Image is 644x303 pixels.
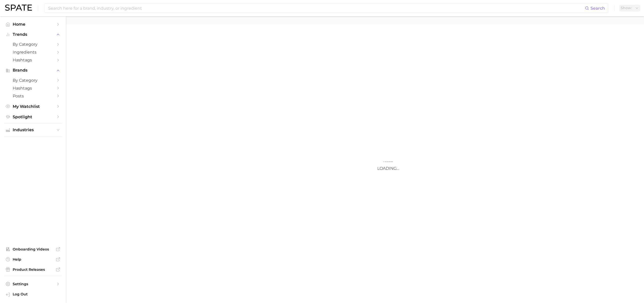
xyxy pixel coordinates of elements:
[4,31,62,38] button: Trends
[13,86,53,91] span: Hashtags
[13,22,53,27] span: Home
[5,5,32,11] img: SPATE
[4,280,62,288] a: Settings
[4,20,62,28] a: Home
[13,114,53,119] span: Spotlight
[13,78,53,83] span: by Category
[13,128,53,132] span: Industries
[4,266,62,273] a: Product Releases
[591,6,605,11] span: Search
[4,245,62,253] a: Onboarding Videos
[13,32,53,37] span: Trends
[621,7,632,9] span: Show
[13,68,53,73] span: Brands
[4,290,62,299] a: Log out. Currently logged in with e-mail hannah.kohl@croda.com.
[13,257,53,262] span: Help
[4,92,62,100] a: Posts
[4,66,62,74] button: Brands
[4,84,62,92] a: Hashtags
[13,94,53,98] span: Posts
[4,40,62,48] a: by Category
[4,103,62,110] a: My Watchlist
[13,42,53,47] span: by Category
[4,76,62,84] a: by Category
[13,267,53,272] span: Product Releases
[4,56,62,64] a: Hashtags
[13,104,53,109] span: My Watchlist
[13,292,58,296] span: Log Out
[4,113,62,121] a: Spotlight
[4,126,62,134] button: Industries
[13,282,53,286] span: Settings
[4,256,62,263] a: Help
[13,247,53,251] span: Onboarding Videos
[13,50,53,55] span: Ingredients
[619,5,640,11] button: Show
[48,4,585,12] input: Search here for a brand, industry, or ingredient
[337,166,439,171] h3: Loading...
[4,48,62,56] a: Ingredients
[13,58,53,62] span: Hashtags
